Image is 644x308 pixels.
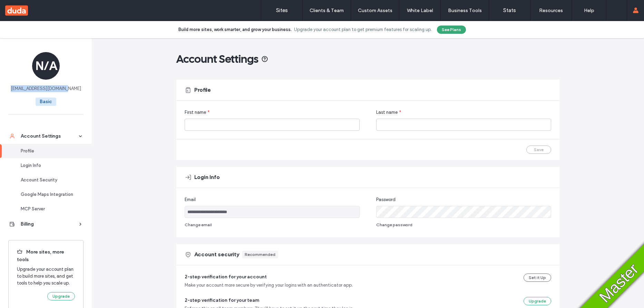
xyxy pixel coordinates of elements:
div: Recommended [245,251,275,258]
div: Profile [21,148,77,155]
span: More sites, more tools [17,249,75,263]
span: 2-step verification for your account [185,274,267,280]
span: Upgrade your account plan to get premium features for scaling up. [294,26,432,33]
label: Clients & Team [310,8,344,13]
span: Account Settings [176,52,258,66]
span: 2-step verification for your team [185,297,259,303]
div: MCP Server [21,206,77,212]
button: Change email [185,221,212,229]
span: Build more sites, work smarter, and grow your business. [178,26,292,33]
span: First name [185,109,206,116]
span: Account security [194,251,239,258]
span: Make your account more secure by verifying your logins with an authenticator app. [185,282,353,289]
div: Account Security [21,177,77,183]
span: Last name [376,109,398,116]
input: Email [185,206,360,218]
input: First name [185,119,360,131]
input: Password [376,206,551,218]
div: Billing [21,221,77,228]
div: Google Maps Integration [21,191,77,198]
label: Help [584,8,594,13]
span: Upgrade your account plan to build more sites, and get tools to help you scale up. [17,266,75,287]
span: Basic [36,98,56,106]
span: [EMAIL_ADDRESS][DOMAIN_NAME] [11,85,81,92]
span: Login Info [194,173,220,181]
label: Resources [539,8,563,13]
button: Set it Up [524,274,551,282]
div: Login Info [21,162,77,169]
label: White Label [407,8,433,13]
label: Business Tools [448,8,482,13]
div: N/A [32,52,60,80]
button: Change password [376,221,412,229]
span: Email [185,196,196,203]
button: See Plans [437,26,466,34]
label: Stats [503,7,516,13]
label: Sites [276,7,288,13]
button: Upgrade [47,292,75,300]
span: Profile [194,86,211,94]
div: Account Settings [21,133,77,140]
span: Password [376,196,396,203]
input: Last name [376,119,551,131]
label: Custom Assets [358,8,392,13]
